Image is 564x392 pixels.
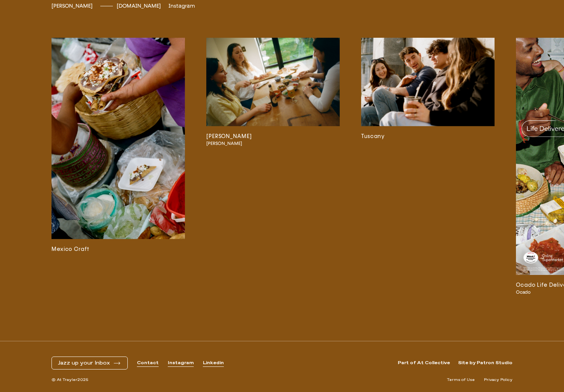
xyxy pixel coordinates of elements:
[137,360,159,366] a: Contact
[51,38,185,295] a: Mexico Craft
[206,141,327,146] span: [PERSON_NAME]
[484,377,513,383] a: Privacy Policy
[206,132,340,141] h3: [PERSON_NAME]
[51,377,88,383] span: © At Trayler 2025
[58,360,121,366] button: Jazz up your Inbox
[361,132,495,141] h3: Tuscany
[361,38,495,295] a: Tuscany
[206,38,340,295] a: [PERSON_NAME][PERSON_NAME]
[398,360,450,366] a: Part of At Collective
[58,360,110,366] span: Jazz up your Inbox
[117,3,161,9] a: Website[DOMAIN_NAME]
[458,360,513,366] a: Site by Patron Studio
[203,360,224,366] a: Linkedin
[168,360,194,366] a: Instagram
[447,377,475,383] a: Terms of Use
[51,245,185,254] h3: Mexico Craft
[51,3,93,9] span: [PERSON_NAME]
[117,3,161,9] span: [DOMAIN_NAME]
[169,3,195,9] span: Instagram
[169,3,195,9] a: Instagramemilyscarlettromain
